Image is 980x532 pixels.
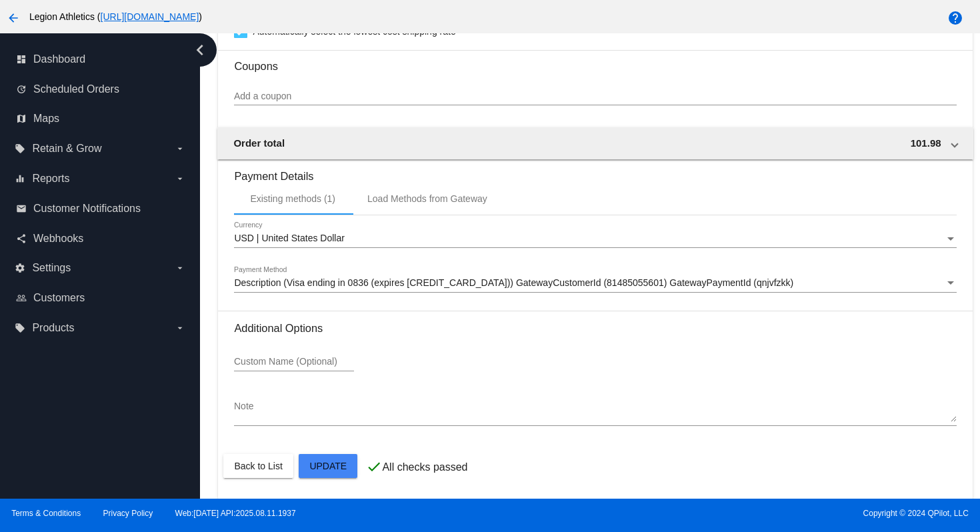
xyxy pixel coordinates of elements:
[175,173,185,184] i: arrow_drop_down
[15,173,25,184] i: equalizer
[5,10,21,26] mat-icon: arrow_back
[16,293,27,303] i: people_outline
[175,263,185,273] i: arrow_drop_down
[33,203,141,215] span: Customer Notifications
[16,203,27,214] i: email
[33,113,59,125] span: Maps
[367,193,487,204] div: Load Methods from Gateway
[250,193,335,204] div: Existing methods (1)
[309,461,347,471] span: Update
[234,322,956,335] h3: Additional Options
[234,91,956,102] input: Add a coupon
[223,454,293,478] button: Back to List
[233,137,285,149] span: Order total
[911,137,941,149] span: 101.98
[366,459,382,475] mat-icon: check
[32,262,71,274] span: Settings
[16,228,185,249] a: share Webhooks
[16,108,185,129] a: map Maps
[217,127,973,159] mat-expansion-panel-header: Order total 101.98
[16,287,185,309] a: people_outline Customers
[947,10,963,26] mat-icon: help
[16,54,27,65] i: dashboard
[32,173,69,185] span: Reports
[189,39,211,61] i: chevron_left
[33,53,85,65] span: Dashboard
[234,277,793,288] span: Description (Visa ending in 0836 (expires [CREDIT_CARD_DATA])) GatewayCustomerId (81485055601) Ga...
[16,233,27,244] i: share
[299,454,357,478] button: Update
[234,461,282,471] span: Back to List
[234,233,344,243] span: USD | United States Dollar
[15,143,25,154] i: local_offer
[234,357,354,367] input: Custom Name (Optional)
[234,50,956,73] h3: Coupons
[32,322,74,334] span: Products
[234,278,956,289] mat-select: Payment Method
[29,11,202,22] span: Legion Athletics ( )
[382,461,467,473] p: All checks passed
[501,509,969,518] span: Copyright © 2024 QPilot, LLC
[234,233,956,244] mat-select: Currency
[15,323,25,333] i: local_offer
[16,84,27,95] i: update
[11,509,81,518] a: Terms & Conditions
[234,160,956,183] h3: Payment Details
[16,79,185,100] a: update Scheduled Orders
[32,143,101,155] span: Retain & Grow
[103,509,153,518] a: Privacy Policy
[33,233,83,245] span: Webhooks
[15,263,25,273] i: settings
[16,198,185,219] a: email Customer Notifications
[101,11,199,22] a: [URL][DOMAIN_NAME]
[33,83,119,95] span: Scheduled Orders
[175,323,185,333] i: arrow_drop_down
[175,509,296,518] a: Web:[DATE] API:2025.08.11.1937
[175,143,185,154] i: arrow_drop_down
[16,49,185,70] a: dashboard Dashboard
[16,113,27,124] i: map
[33,292,85,304] span: Customers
